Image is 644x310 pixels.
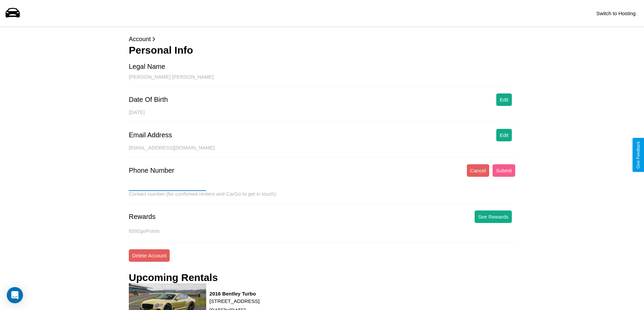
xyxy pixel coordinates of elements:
div: Give Feedback [636,141,641,169]
p: 6592 goPoints [129,226,515,235]
button: Edit [496,93,512,106]
p: [STREET_ADDRESS] [210,297,260,306]
h3: 2016 Bentley Turbo [210,291,260,297]
p: Account [129,34,515,45]
button: Cancel [467,164,490,177]
div: Rewards [129,213,156,221]
div: [DATE] [129,109,515,122]
button: Edit [496,129,512,141]
div: [PERSON_NAME] [PERSON_NAME] [129,74,515,87]
button: See Rewards [475,210,512,223]
button: Delete Account [129,249,170,262]
h3: Personal Info [129,45,515,56]
div: Date Of Birth [129,96,168,104]
div: Contact number (for confirmed renters and CarGo to get in touch). [129,191,515,204]
div: Legal Name [129,63,165,71]
div: Email Address [129,131,172,139]
h3: Upcoming Rentals [129,272,218,283]
div: [EMAIL_ADDRESS][DOMAIN_NAME] [129,145,515,158]
div: Phone Number [129,167,174,174]
button: Switch to Hosting [593,7,639,20]
button: Submit [493,164,515,177]
div: Open Intercom Messenger [7,287,23,303]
